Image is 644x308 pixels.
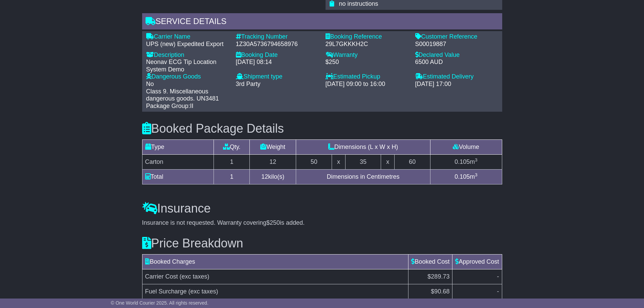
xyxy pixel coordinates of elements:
td: Approved Cost [452,254,502,269]
div: [DATE] 08:14 [236,59,319,66]
sup: 3 [475,157,478,162]
span: Class 9. Miscellaneous dangerous goods. [146,88,208,102]
h3: Price Breakdown [142,237,502,250]
span: Fuel Surcharge [145,288,187,295]
td: Qty. [214,140,250,155]
span: © One World Courier 2025. All rights reserved. [111,300,208,306]
div: 29L7GKKKH2C [326,41,408,48]
td: 60 [394,155,430,170]
div: Shipment type [236,73,319,81]
td: Total [142,170,214,184]
span: 12 [261,173,268,180]
div: Booking Date [236,51,319,59]
td: 35 [345,155,381,170]
td: Volume [430,140,502,155]
div: Dangerous Goods [146,73,229,81]
div: Booking Reference [326,33,408,41]
span: (exc taxes) [188,288,218,295]
span: $250 [266,219,280,226]
div: 1Z30A5736794658976 [236,41,319,48]
sup: 3 [475,172,478,177]
div: Declared Value [415,51,498,59]
span: 0.105 [454,158,470,165]
td: Booked Charges [142,254,408,269]
div: Estimated Delivery [415,73,498,81]
div: S00019887 [415,41,498,48]
span: 0.105 [454,173,470,180]
div: UPS (new) Expedited Export [146,41,229,48]
td: m [430,155,502,170]
td: Booked Cost [408,254,452,269]
div: Service Details [142,13,502,31]
div: Package Group: [146,103,229,110]
td: 1 [214,155,250,170]
td: 12 [250,155,296,170]
td: Dimensions in Centimetres [296,170,430,184]
td: 50 [296,155,332,170]
td: kilo(s) [250,170,296,184]
div: [DATE] 17:00 [415,81,498,88]
div: Estimated Pickup [326,73,408,81]
span: Carrier Cost [145,273,178,280]
div: Insurance is not requested. Warranty covering is added. [142,219,502,227]
td: Weight [250,140,296,155]
span: No [146,81,154,87]
span: $90.68 [431,288,449,295]
div: Warranty [326,51,408,59]
span: UN3481 [197,95,219,102]
td: x [381,155,394,170]
div: Customer Reference [415,33,498,41]
span: 3rd Party [236,81,261,87]
span: II [190,103,194,109]
div: Tracking Number [236,33,319,41]
span: (exc taxes) [180,273,209,280]
h3: Insurance [142,202,502,215]
div: Description [146,51,229,59]
td: Type [142,140,214,155]
div: [DATE] 09:00 to 16:00 [326,81,408,88]
td: Carton [142,155,214,170]
div: $250 [326,59,408,66]
span: - [497,288,499,295]
div: Carrier Name [146,33,229,41]
td: m [430,170,502,184]
td: Dimensions (L x W x H) [296,140,430,155]
td: 1 [214,170,250,184]
div: 6500 AUD [415,59,498,66]
td: x [332,155,345,170]
span: no instructions [339,0,378,7]
span: - [497,273,499,280]
div: Neonav ECG Tip Location System Demo [146,59,229,73]
span: $289.73 [427,273,449,280]
h3: Booked Package Details [142,122,502,135]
